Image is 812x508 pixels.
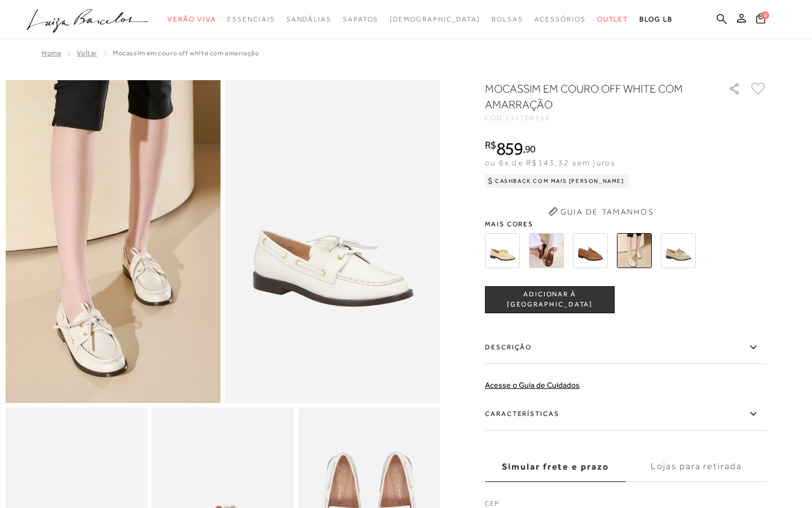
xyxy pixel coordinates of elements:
button: 0 [753,12,769,28]
button: ADICIONAR À [GEOGRAPHIC_DATA] [485,286,615,313]
span: Verão Viva [167,15,216,23]
span: Acessórios [535,15,586,23]
div: CÓD: [485,115,710,121]
a: categoryNavScreenReaderText [227,9,275,30]
i: R$ [485,140,496,150]
a: BLOG LB [639,9,672,30]
img: MOCASSIM EM COURO OFF WHITE COM AMARRAÇÃO [617,233,652,268]
a: noSubCategoriesText [390,9,480,30]
span: ADICIONAR À [GEOGRAPHIC_DATA] [486,290,614,309]
button: Guia de Tamanhos [545,203,657,221]
img: MOCASSIM EM COURO CAFÉ COM AMARRAÇÃO [529,233,564,268]
i: , [523,144,536,154]
span: ou 6x de R$143,32 sem juros [485,158,615,167]
a: categoryNavScreenReaderText [535,9,586,30]
img: MOCASSIM EM COURO BAUNILHA COM AMARRAÇÃO [485,233,520,268]
label: Simular frete e prazo [485,452,626,482]
span: 131700366 [505,114,550,122]
span: Mais cores [485,221,767,227]
span: Sandálias [286,15,332,23]
span: Sapatos [343,15,378,23]
img: MOCASSIM EM COURO CARAMELO COM AMARRAÇÃO [573,233,608,268]
span: 90 [525,143,536,155]
span: [DEMOGRAPHIC_DATA] [390,15,480,23]
label: Descrição [485,331,767,364]
a: categoryNavScreenReaderText [597,9,629,30]
span: MOCASSIM EM COURO OFF WHITE COM AMARRAÇÃO [113,49,259,57]
a: Acesse o Guia de Cuidados [485,380,580,389]
span: BLOG LB [639,15,672,23]
span: Bolsas [492,15,523,23]
img: image [225,80,440,403]
a: categoryNavScreenReaderText [343,9,378,30]
a: categoryNavScreenReaderText [286,9,332,30]
img: image [6,80,220,403]
h1: MOCASSIM EM COURO OFF WHITE COM AMARRAÇÃO [485,81,696,112]
a: Home [42,49,61,57]
label: Características [485,398,767,431]
a: categoryNavScreenReaderText [167,9,216,30]
span: Essenciais [227,15,275,23]
span: Outlet [597,15,629,23]
span: 859 [496,138,523,159]
div: Cashback com Mais [PERSON_NAME] [485,174,629,188]
img: MOCASSIM EM COURO VERDE SÁLVIA COM AMARRAÇÃO [661,233,696,268]
a: categoryNavScreenReaderText [492,9,523,30]
label: Lojas para retirada [626,452,767,482]
span: 0 [761,11,769,19]
a: Voltar [77,49,97,57]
